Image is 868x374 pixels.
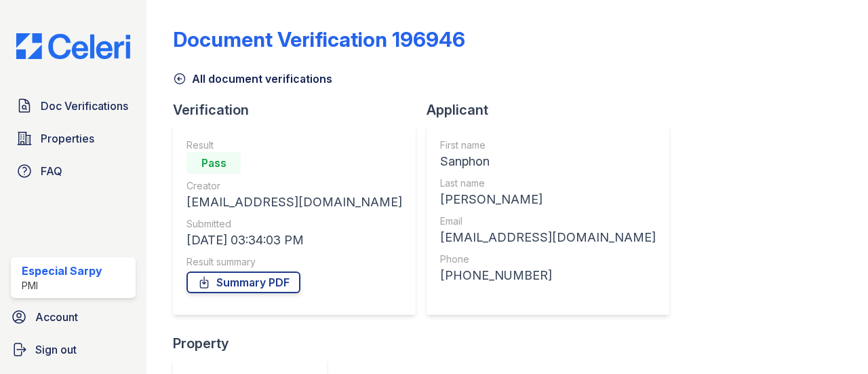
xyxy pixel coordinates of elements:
div: Property [173,334,338,353]
div: Pass [186,152,241,174]
span: Properties [41,130,94,147]
div: Result [186,138,402,152]
span: FAQ [41,163,62,179]
div: Sanphon [440,152,656,171]
div: Especial Sarpy [22,263,102,279]
div: [EMAIL_ADDRESS][DOMAIN_NAME] [186,193,402,212]
a: Account [5,303,141,331]
div: Verification [173,100,427,119]
div: Document Verification 196946 [173,27,465,52]
a: Doc Verifications [11,92,136,119]
span: Account [35,309,78,325]
a: Sign out [5,336,141,363]
div: Result summary [186,255,402,269]
a: Summary PDF [186,272,300,293]
div: [EMAIL_ADDRESS][DOMAIN_NAME] [440,228,656,247]
a: FAQ [11,157,136,185]
div: PMI [22,279,102,293]
div: [PHONE_NUMBER] [440,266,656,285]
img: CE_Logo_Blue-a8612792a0a2168367f1c8372b55b34899dd931a85d93a1a3d3e32e68fde9ad4.png [5,33,141,59]
div: Phone [440,253,656,266]
div: Last name [440,176,656,190]
div: [DATE] 03:34:03 PM [186,231,402,250]
div: Email [440,214,656,228]
div: [PERSON_NAME] [440,190,656,209]
div: Applicant [427,100,680,119]
div: Submitted [186,217,402,231]
div: First name [440,138,656,152]
a: Properties [11,125,136,152]
span: Doc Verifications [41,98,128,114]
div: Creator [186,179,402,193]
a: All document verifications [173,71,332,87]
span: Sign out [35,341,77,358]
